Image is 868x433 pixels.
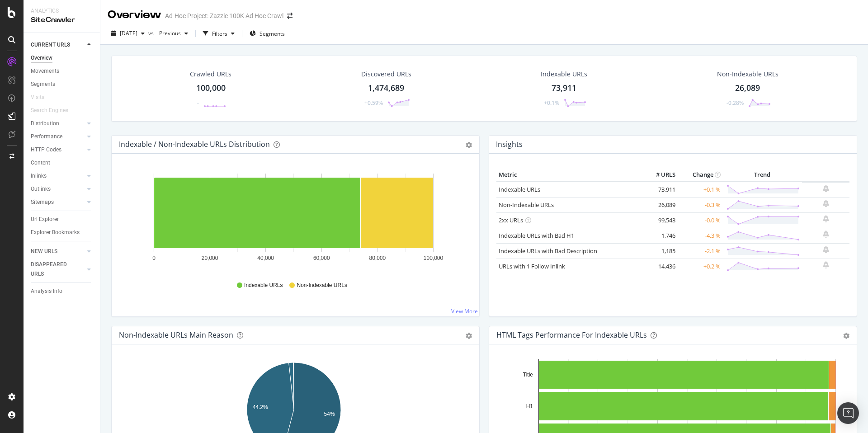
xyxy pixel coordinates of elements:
a: 2xx URLs [499,216,523,224]
div: arrow-right-arrow-left [287,13,292,19]
a: Performance [31,132,85,141]
div: Url Explorer [31,215,59,224]
div: Crawled URLs [190,70,231,79]
div: bell-plus [823,215,829,222]
button: Filters [199,26,238,41]
text: 0 [152,255,156,261]
div: Ad-Hoc Project: Zazzle 100K Ad Hoc Crawl [165,11,283,20]
div: bell-plus [823,261,829,268]
div: Non-Indexable URLs Main Reason [119,330,233,339]
div: bell-plus [823,200,829,207]
div: Visits [31,93,44,102]
div: Content [31,158,50,168]
div: Filters [212,30,227,38]
td: -2.1 % [678,243,723,259]
span: vs [148,29,156,37]
a: Indexable URLs [499,185,540,193]
text: H1 [526,403,533,409]
div: DISAPPEARED URLS [31,260,76,279]
div: CURRENT URLS [31,40,70,50]
text: 60,000 [313,255,330,261]
div: NEW URLS [31,247,57,256]
div: gear [466,333,472,339]
div: Indexable / Non-Indexable URLs Distribution [119,140,270,149]
span: Non-Indexable URLs [297,282,347,289]
text: 40,000 [257,255,274,261]
div: SiteCrawler [31,15,93,25]
th: Metric [496,168,642,182]
th: # URLS [642,168,678,182]
div: 1,474,689 [368,82,404,94]
div: 26,089 [735,82,760,94]
div: gear [843,333,849,339]
th: Change [678,168,723,182]
a: Indexable URLs with Bad Description [499,247,597,255]
a: Explorer Bookmarks [31,228,94,237]
button: [DATE] [108,26,148,41]
td: 26,089 [642,197,678,212]
text: 80,000 [369,255,386,261]
div: HTTP Codes [31,145,61,155]
span: 2025 Sep. 5th [120,29,137,37]
div: Performance [31,132,62,141]
div: Indexable URLs [541,70,587,79]
td: 1,185 [642,243,678,259]
div: bell-plus [823,185,829,192]
svg: A chart. [119,168,469,273]
a: View More [451,307,478,315]
a: Inlinks [31,171,85,181]
div: Non-Indexable URLs [717,70,778,79]
a: CURRENT URLS [31,40,85,50]
span: Previous [156,29,181,37]
div: 100,000 [196,82,226,94]
text: 20,000 [202,255,218,261]
div: Movements [31,66,59,76]
div: Outlinks [31,184,51,194]
div: Segments [31,80,55,89]
a: Non-Indexable URLs [499,201,554,209]
a: Content [31,158,94,168]
td: 73,911 [642,182,678,198]
a: DISAPPEARED URLS [31,260,85,279]
td: -0.3 % [678,197,723,212]
a: Analysis Info [31,287,94,296]
div: gear [466,142,472,148]
td: 99,543 [642,212,678,228]
div: 73,911 [552,82,576,94]
div: +0.1% [544,99,559,107]
a: Sitemaps [31,198,85,207]
a: Url Explorer [31,215,94,224]
a: Overview [31,53,94,63]
h4: Insights [496,138,523,151]
a: HTTP Codes [31,145,85,155]
div: Search Engines [31,106,68,115]
div: Analysis Info [31,287,62,296]
text: 44.2% [253,404,268,410]
div: -0.28% [726,99,744,107]
td: +0.2 % [678,259,723,274]
td: -4.3 % [678,228,723,243]
td: 1,746 [642,228,678,243]
a: Distribution [31,119,85,128]
div: +0.59% [364,99,383,107]
button: Segments [246,26,288,41]
div: Analytics [31,7,93,15]
div: Overview [108,7,161,23]
a: Movements [31,66,94,76]
text: Title [523,372,533,378]
text: 54% [324,411,335,417]
div: - [197,99,199,107]
span: Segments [259,30,285,38]
div: Discovered URLs [361,70,411,79]
a: Visits [31,93,53,102]
div: bell-plus [823,231,829,238]
td: -0.0 % [678,212,723,228]
div: HTML Tags Performance for Indexable URLs [496,330,647,339]
a: Indexable URLs with Bad H1 [499,231,574,240]
a: NEW URLS [31,247,85,256]
th: Trend [723,168,802,182]
span: Indexable URLs [244,282,283,289]
div: Sitemaps [31,198,54,207]
a: Outlinks [31,184,85,194]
